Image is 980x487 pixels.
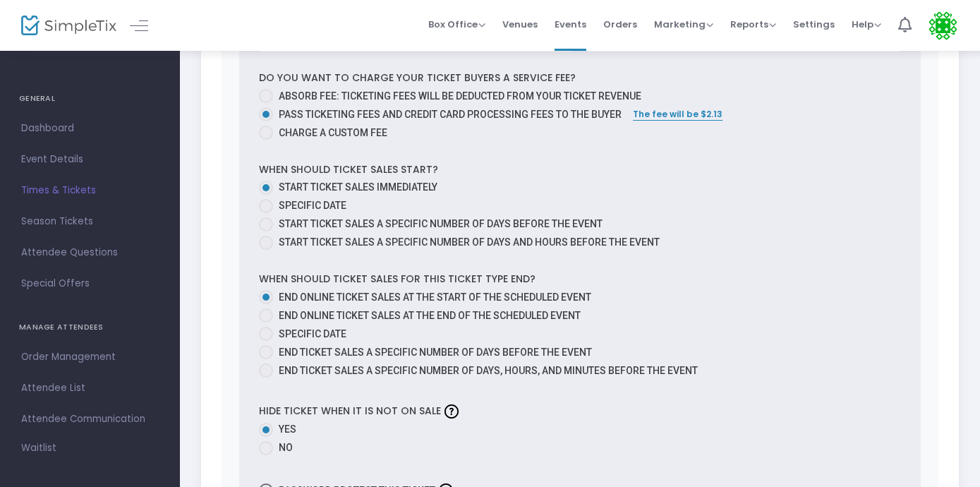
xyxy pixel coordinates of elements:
[279,90,641,102] span: Absorb fee: Ticketing fees will be deducted from your ticket revenue
[279,347,592,358] span: End ticket sales a specific number of days before the event
[21,243,159,262] span: Attendee Questions
[279,365,698,376] span: End ticket sales a specific number of days, hours, and minutes before the event
[273,440,293,455] span: No
[19,313,161,342] h4: MANAGE ATTENDEES
[730,18,776,31] span: Reports
[852,18,881,31] span: Help
[19,85,161,113] h4: GENERAL
[279,291,591,303] span: End online ticket sales at the start of the scheduled event
[21,410,159,428] span: Attendee Communication
[21,119,159,138] span: Dashboard
[603,6,637,42] span: Orders
[259,162,438,177] label: When should ticket sales start?
[555,6,586,42] span: Events
[273,422,296,437] span: Yes
[21,348,159,366] span: Order Management
[654,18,713,31] span: Marketing
[21,275,159,293] span: Special Offers
[21,441,56,455] span: Waitlist
[21,181,159,200] span: Times & Tickets
[633,108,722,120] span: The fee will be $2.13
[21,379,159,397] span: Attendee List
[279,310,581,321] span: End online ticket sales at the end of the scheduled event
[279,236,660,248] span: Start ticket sales a specific number of days and hours before the event
[279,181,437,193] span: Start ticket sales immediately
[428,18,485,31] span: Box Office
[279,328,346,339] span: Specific Date
[273,126,387,140] span: Charge a custom fee
[502,6,538,42] span: Venues
[259,272,536,287] label: When should ticket sales for this ticket type end?
[444,404,459,419] img: question-mark
[21,212,159,231] span: Season Tickets
[279,218,603,229] span: Start ticket sales a specific number of days before the event
[793,6,835,42] span: Settings
[259,71,576,85] label: Do you want to charge your ticket buyers a service fee?
[259,400,462,422] label: Hide ticket when it is not on sale
[21,150,159,169] span: Event Details
[273,107,622,122] span: Pass ticketing fees and credit card processing fees to the buyer
[279,200,346,211] span: Specific Date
